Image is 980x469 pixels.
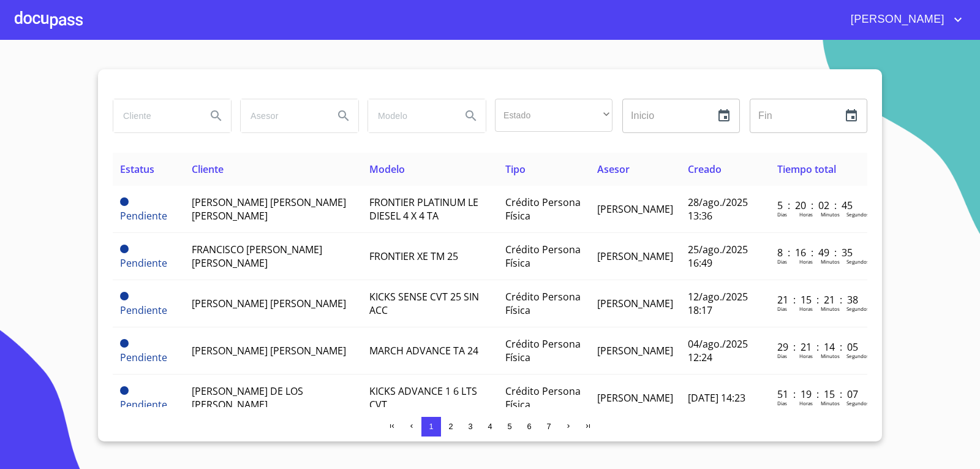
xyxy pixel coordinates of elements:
p: Dias [777,258,787,265]
span: KICKS ADVANCE 1 6 LTS CVT [369,384,477,411]
span: Pendiente [120,209,167,223]
button: 6 [519,417,539,437]
p: Segundos [846,400,869,406]
p: Segundos [846,353,869,359]
span: 6 [527,422,531,431]
p: Minutos [821,211,840,218]
span: KICKS SENSE CVT 25 SIN ACC [369,290,479,317]
p: Segundos [846,258,869,265]
span: [PERSON_NAME] DE LOS [PERSON_NAME] [192,384,303,411]
p: Horas [799,353,813,359]
p: Horas [799,211,813,218]
span: [PERSON_NAME] [597,297,673,310]
span: Estatus [120,162,154,176]
span: Crédito Persona Física [505,243,581,270]
input: search [241,99,324,132]
span: Pendiente [120,351,167,364]
p: Minutos [821,400,840,406]
input: search [368,99,451,132]
span: Pendiente [120,386,129,395]
span: Pendiente [120,339,129,348]
span: 25/ago./2025 16:49 [688,243,748,270]
span: 4 [488,422,492,431]
button: Search [202,101,231,131]
p: Horas [799,258,813,265]
span: 2 [448,422,453,431]
span: MARCH ADVANCE TA 24 [369,344,478,357]
span: 5 [507,422,511,431]
button: 4 [480,417,500,437]
p: 29 : 21 : 14 : 05 [777,340,860,354]
p: Minutos [821,353,840,359]
span: [PERSON_NAME] [597,391,673,405]
span: 7 [546,422,551,431]
p: 51 : 19 : 15 : 07 [777,387,860,401]
div: ​ [495,99,612,132]
span: [PERSON_NAME] [597,202,673,216]
p: 21 : 15 : 21 : 38 [777,293,860,307]
button: account of current user [842,10,965,29]
button: Search [329,101,358,131]
span: 1 [429,422,433,431]
p: Horas [799,400,813,406]
span: Pendiente [120,398,167,411]
span: Tiempo total [777,162,836,176]
span: 04/ago./2025 12:24 [688,337,748,364]
span: Pendiente [120,245,129,253]
span: Tipo [505,162,526,176]
p: Dias [777,400,787,406]
span: Crédito Persona Física [505,290,581,317]
p: Minutos [821,305,840,312]
span: Crédito Persona Física [505,196,581,223]
span: 3 [468,422,472,431]
p: Segundos [846,305,869,312]
span: [PERSON_NAME] [842,10,951,29]
span: Pendiente [120,292,129,300]
p: Dias [777,211,787,218]
span: Creado [688,162,722,176]
span: [PERSON_NAME] [PERSON_NAME] [192,297,346,310]
span: Crédito Persona Física [505,384,581,411]
button: 1 [421,417,441,437]
span: Pendiente [120,303,167,317]
span: [PERSON_NAME] [597,250,673,263]
input: search [113,99,197,132]
span: 12/ago./2025 18:17 [688,290,748,317]
span: Crédito Persona Física [505,337,581,364]
span: Pendiente [120,256,167,270]
p: 8 : 16 : 49 : 35 [777,246,860,259]
button: Search [456,101,486,131]
p: 5 : 20 : 02 : 45 [777,199,860,212]
button: 7 [539,417,559,437]
p: Minutos [821,258,840,265]
span: [PERSON_NAME] [597,344,673,357]
span: FRONTIER XE TM 25 [369,250,458,263]
button: 3 [461,417,480,437]
p: Horas [799,305,813,312]
p: Segundos [846,211,869,218]
p: Dias [777,305,787,312]
span: [PERSON_NAME] [PERSON_NAME] [192,344,346,357]
span: Pendiente [120,197,129,206]
span: [PERSON_NAME] [PERSON_NAME] [PERSON_NAME] [192,196,346,223]
span: Modelo [369,162,405,176]
span: FRANCISCO [PERSON_NAME] [PERSON_NAME] [192,243,322,270]
button: 2 [441,417,461,437]
span: Cliente [192,162,224,176]
span: [DATE] 14:23 [688,391,745,405]
p: Dias [777,353,787,359]
button: 5 [500,417,519,437]
span: 28/ago./2025 13:36 [688,196,748,223]
span: FRONTIER PLATINUM LE DIESEL 4 X 4 TA [369,196,478,223]
span: Asesor [597,162,630,176]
